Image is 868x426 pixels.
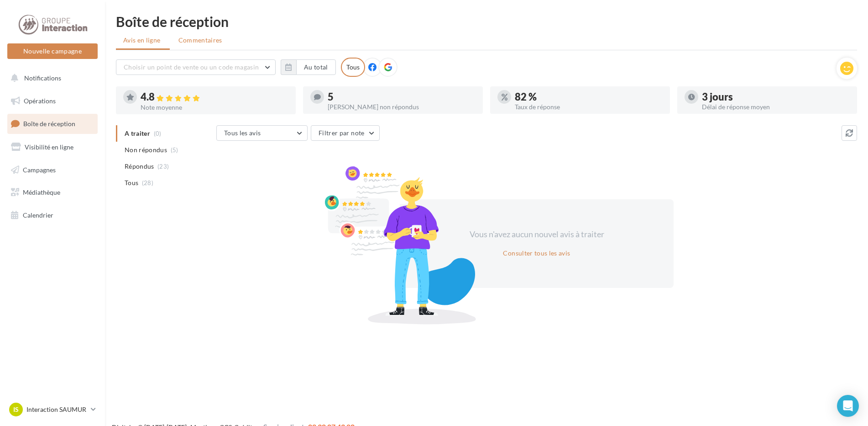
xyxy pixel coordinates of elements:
[281,59,336,75] button: Au total
[171,146,178,154] span: (5)
[5,69,96,88] button: Notifications
[116,15,857,28] div: Boîte de réception
[837,395,859,417] div: Open Intercom Messenger
[5,183,99,202] a: Médiathèque
[458,229,615,240] div: Vous n'avez aucun nouvel avis à traiter
[141,92,288,102] div: 4.8
[142,179,153,186] span: (28)
[116,59,276,75] button: Choisir un point de vente ou un code magasin
[124,63,259,71] span: Choisir un point de vente ou un code magasin
[25,143,73,151] span: Visibilité en ligne
[23,188,60,196] span: Médiathèque
[328,104,476,110] div: [PERSON_NAME] non répondus
[499,248,574,259] button: Consulter tous les avis
[515,104,663,110] div: Taux de réponse
[26,405,87,414] p: Interaction SAUMUR
[7,43,98,59] button: Nouvelle campagne
[328,92,476,102] div: 5
[125,178,138,187] span: Tous
[13,405,19,414] span: IS
[157,163,169,170] span: (23)
[341,58,365,77] div: Tous
[702,104,850,110] div: Délai de réponse moyen
[702,92,850,102] div: 3 jours
[311,125,380,141] button: Filtrer par note
[5,91,99,111] a: Opérations
[23,165,56,173] span: Campagnes
[141,104,288,111] div: Note moyenne
[515,92,663,102] div: 82 %
[224,129,261,137] span: Tous les avis
[7,401,98,418] a: IS Interaction SAUMUR
[178,36,222,44] span: Commentaires
[5,114,99,133] a: Boîte de réception
[24,97,56,105] span: Opérations
[125,145,167,154] span: Non répondus
[125,162,154,171] span: Répondus
[296,59,336,75] button: Au total
[23,120,75,128] span: Boîte de réception
[24,74,61,82] span: Notifications
[5,206,99,225] a: Calendrier
[5,160,99,180] a: Campagnes
[216,125,308,141] button: Tous les avis
[5,138,99,157] a: Visibilité en ligne
[23,211,53,219] span: Calendrier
